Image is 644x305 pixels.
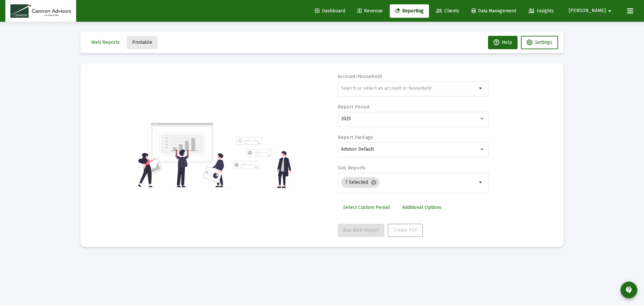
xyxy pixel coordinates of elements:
[477,178,485,186] mat-icon: arrow_drop_down
[388,224,423,237] button: Create PDF
[310,4,351,18] a: Dashboard
[341,177,379,188] mat-chip: 7 Selected
[521,36,558,49] button: Settings
[338,74,382,79] label: Account/Household
[132,40,152,45] span: Printable
[233,137,291,188] img: reporting-alt
[529,8,554,14] span: Insights
[493,40,512,45] span: Help
[472,8,516,14] span: Data Management
[137,122,229,188] img: reporting
[315,8,345,14] span: Dashboard
[393,227,417,233] span: Create PDF
[561,4,622,17] button: [PERSON_NAME]
[431,4,465,18] a: Clients
[358,8,383,14] span: Revenue
[395,8,424,14] span: Reporting
[341,146,374,152] span: Advisor Default
[343,227,379,233] span: Run Web Report
[341,116,351,122] span: 2025
[86,36,125,49] button: Web Reports
[127,36,158,49] button: Printable
[338,165,366,171] label: Sub Reports
[488,36,518,49] button: Help
[343,205,390,210] span: Select Custom Period
[535,40,552,45] span: Settings
[371,179,377,185] mat-icon: cancel
[390,4,429,18] a: Reporting
[606,4,614,18] mat-icon: arrow_drop_down
[338,224,384,237] button: Run Web Report
[338,135,373,140] label: Report Package
[402,205,441,210] span: Additional Options
[523,4,559,18] a: Insights
[569,8,606,14] span: [PERSON_NAME]
[466,4,522,18] a: Data Management
[341,86,477,91] input: Search or select an account or household
[436,8,459,14] span: Clients
[338,104,370,110] label: Report Period
[352,4,388,18] a: Revenue
[477,84,485,92] mat-icon: arrow_drop_down
[341,176,477,189] mat-chip-list: Selection
[91,40,120,45] span: Web Reports
[625,286,633,294] mat-icon: contact_support
[10,4,71,18] img: Dashboard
